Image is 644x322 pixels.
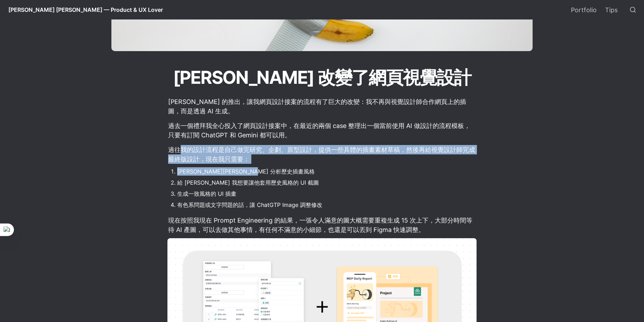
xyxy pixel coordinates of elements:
p: 現在按照我現在 Prompt Engineering 的結果，一張令人滿意的圖大概需要重複生成 15 次上下，大部分時間等待 AI 產圖，可以去做其他事情，有任何不滿意的小細節，也還是可以丟到 ... [167,215,477,235]
h1: [PERSON_NAME] 改變了網頁視覺設計 [134,64,510,92]
li: [PERSON_NAME][PERSON_NAME] 分析歷史插畫風格 [177,166,477,177]
li: 生成一致風格的 UI 插畫 [177,188,477,199]
span: [PERSON_NAME] [PERSON_NAME] — Product & UX Lover [8,6,163,13]
li: 給 [PERSON_NAME] 我想要讓他套用歷史風格的 UI 截圖 [177,177,477,188]
p: [PERSON_NAME] 的推出，讓我網頁設計接案的流程有了巨大的改變：我不再與視覺設計師合作網頁上的插圖，而是透過 AI 生成。 [167,96,477,117]
p: 過往我的設計流程是自己做完研究、企劃、原型設計，提供一些具體的插畫素材草稿，然後再給視覺設計師完成最終版設計，現在我只需要： [167,144,477,165]
p: 過去一個禮拜我全心投入了網頁設計接案中，在最近的兩個 case 整理出一個當前使用 AI 做設計的流程模板，只要有訂閱 ChatGPT 和 Gemini 都可以用。 [167,120,477,141]
li: 有色系問題或文字問題的話，讓 ChatGTP Image 調整修改 [177,200,477,210]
